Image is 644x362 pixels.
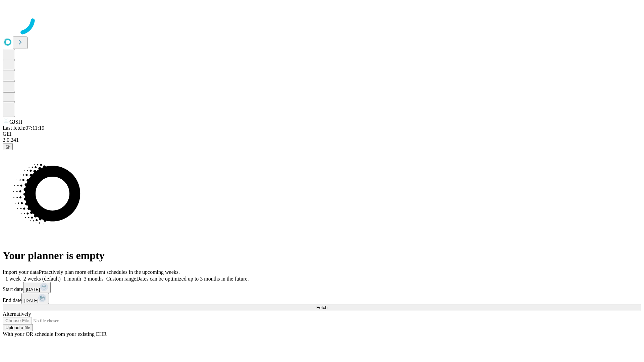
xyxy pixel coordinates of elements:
[3,293,641,304] div: End date
[106,276,136,282] span: Custom range
[3,143,13,150] button: @
[3,249,641,262] h1: Your planner is empty
[136,276,249,282] span: Dates can be optimized up to 3 months in the future.
[23,276,61,282] span: 2 weeks (default)
[3,125,44,131] span: Last fetch: 07:11:19
[3,269,39,275] span: Import your data
[39,269,180,275] span: Proactively plan more efficient schedules in the upcoming weeks.
[9,119,22,125] span: GJSH
[23,282,51,293] button: [DATE]
[3,311,31,317] span: Alternatively
[3,282,641,293] div: Start date
[24,298,38,303] span: [DATE]
[5,276,21,282] span: 1 week
[21,293,49,304] button: [DATE]
[63,276,81,282] span: 1 month
[3,331,107,337] span: With your OR schedule from your existing EHR
[3,324,33,331] button: Upload a file
[5,144,10,149] span: @
[3,304,641,311] button: Fetch
[3,137,641,143] div: 2.0.241
[316,305,327,310] span: Fetch
[3,131,641,137] div: GEI
[26,287,40,292] span: [DATE]
[84,276,104,282] span: 3 months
